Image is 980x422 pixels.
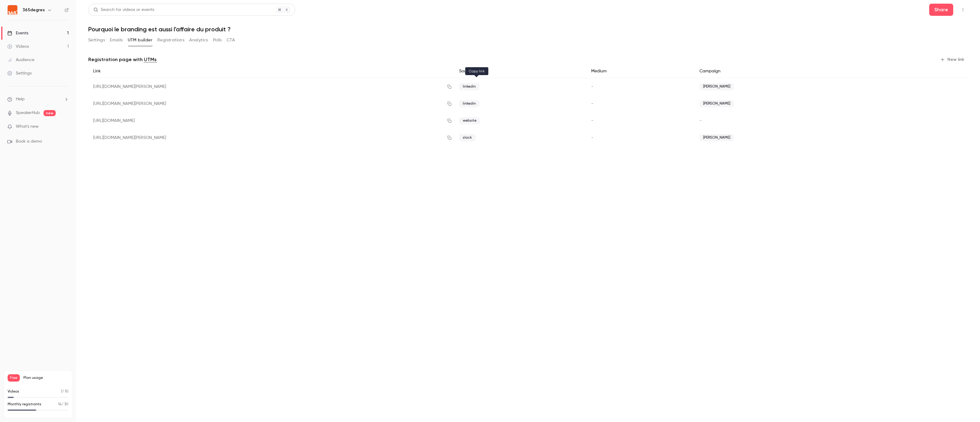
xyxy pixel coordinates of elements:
[189,35,208,45] button: Analytics
[699,100,734,107] span: [PERSON_NAME]
[8,402,41,407] p: Monthly registrants
[144,56,157,63] a: UTMs
[61,389,68,394] p: / 10
[157,35,184,45] button: Registrations
[88,35,105,45] button: Settings
[591,102,593,106] span: -
[88,95,454,112] div: [URL][DOMAIN_NAME][PERSON_NAME]
[61,124,69,130] iframe: Noticeable Trigger
[88,78,454,95] div: [URL][DOMAIN_NAME][PERSON_NAME]
[699,83,734,90] span: [PERSON_NAME]
[8,5,17,15] img: 365degres
[110,35,123,45] button: Emails
[16,96,25,102] span: Help
[44,110,56,116] span: new
[88,64,454,78] div: Link
[929,4,953,16] button: Share
[459,117,480,124] span: website
[7,30,28,36] div: Events
[88,26,968,33] h1: Pourquoi le branding est aussi l'affaire du produit ?
[16,138,42,145] span: Book a demo
[699,119,702,123] span: -
[695,64,884,78] div: Campaign
[8,374,20,382] span: Free
[58,403,61,406] span: 14
[7,43,29,50] div: Videos
[459,100,480,107] span: linkedin
[58,402,68,407] p: / 30
[8,389,19,394] p: Videos
[454,64,586,78] div: Source
[128,35,152,45] button: UTM builder
[586,64,695,78] div: Medium
[23,375,68,380] span: Plan usage
[88,56,157,63] p: Registration page with
[227,35,235,45] button: CTA
[213,35,222,45] button: Polls
[16,123,39,130] span: What's new
[7,96,69,102] li: help-dropdown-opener
[7,70,32,76] div: Settings
[7,57,34,63] div: Audience
[591,136,593,140] span: -
[699,134,734,141] span: [PERSON_NAME]
[459,134,476,141] span: slack
[591,119,593,123] span: -
[591,85,593,89] span: -
[459,83,480,90] span: linkedin
[88,112,454,129] div: [URL][DOMAIN_NAME]
[88,129,454,146] div: [URL][DOMAIN_NAME][PERSON_NAME]
[16,110,40,116] a: SpeakerHub
[93,7,154,13] div: Search for videos or events
[61,390,62,393] span: 1
[23,7,45,13] h6: 365degres
[938,55,968,64] button: New link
